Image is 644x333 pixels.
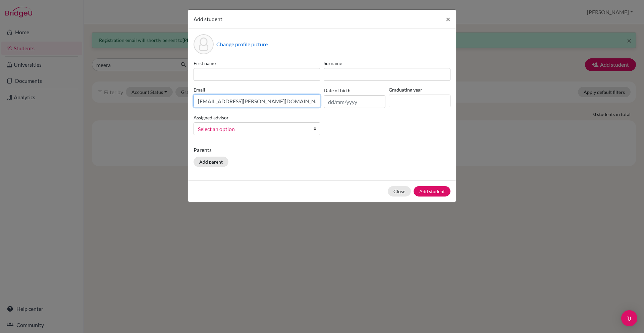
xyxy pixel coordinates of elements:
span: Add student [194,16,222,22]
button: Close [440,10,456,29]
p: Parents [194,146,450,154]
div: Open Intercom Messenger [621,310,637,326]
span: Select an option [198,125,307,133]
label: Date of birth [324,87,351,94]
label: Email [194,86,320,93]
button: Add parent [194,157,228,167]
label: Graduating year [389,86,450,93]
input: dd/mm/yyyy [324,95,385,108]
button: Add student [414,186,450,197]
button: Close [388,186,411,197]
label: Assigned advisor [194,114,229,121]
span: × [446,14,450,24]
label: Surname [324,60,450,67]
div: Profile picture [194,34,214,54]
label: First name [194,60,320,67]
